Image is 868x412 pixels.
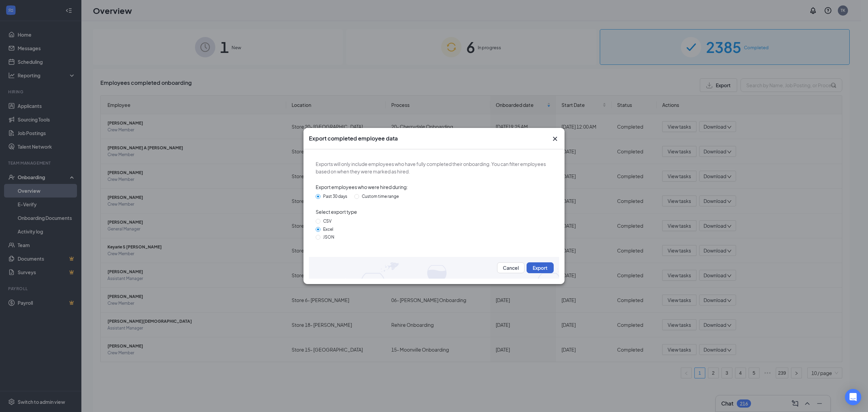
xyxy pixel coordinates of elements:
[551,135,559,143] button: Close
[320,194,350,199] span: Past 30 days
[320,227,336,232] span: Excel
[316,183,552,191] span: Export employees who were hired during:
[320,235,337,240] span: JSON
[845,389,861,405] div: Open Intercom Messenger
[359,194,401,199] span: Custom time range
[527,262,554,273] button: Export
[316,208,552,216] span: Select export type
[497,262,525,273] button: Cancel
[320,219,334,224] span: CSV
[551,135,559,143] svg: Cross
[309,135,398,142] h3: Export completed employee data
[316,160,552,175] span: Exports will only include employees who have fully completed their onboarding. You can filter emp...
